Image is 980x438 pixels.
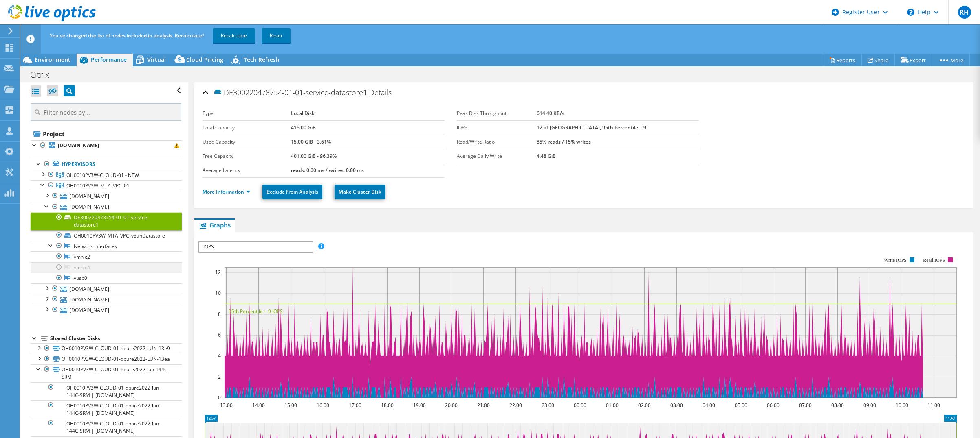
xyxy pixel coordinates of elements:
[445,402,458,409] text: 20:00
[457,152,536,160] label: Average Daily Write
[335,185,385,199] a: Make Cluster Disk
[767,402,780,409] text: 06:00
[823,54,862,66] a: Reports
[31,202,182,212] a: [DOMAIN_NAME]
[381,402,394,409] text: 18:00
[291,153,337,159] b: 401.00 GiB - 96.39%
[831,402,844,409] text: 08:00
[927,402,940,409] text: 11:00
[213,87,367,97] span: DE300220478754-01-01-service-datastore1
[31,343,182,354] a: OH0010PV3W-CLOUD-01-dpure2022-LUN-13e9
[218,331,221,338] text: 6
[252,402,265,409] text: 14:00
[31,262,182,273] a: vmnic4
[58,142,99,149] b: [DOMAIN_NAME]
[31,191,182,201] a: [DOMAIN_NAME]
[894,54,932,66] a: Export
[218,373,221,380] text: 2
[31,418,182,436] a: OH0010PV3W-CLOUD-01-dpure2022-lun-144C-SRM | [DOMAIN_NAME]
[31,230,182,241] a: OH0010PV3W_MTA_VPC_vSanDatastore
[31,212,182,230] a: DE300220478754-01-01-service-datastore1
[509,402,522,409] text: 22:00
[186,56,223,63] span: Cloud Pricing
[218,311,221,318] text: 8
[574,402,586,409] text: 00:00
[638,402,651,409] text: 02:00
[66,182,130,189] span: OH0010PV3W_MTA_VPC_01
[413,402,426,409] text: 19:00
[203,109,291,118] label: Type
[884,257,907,263] text: Write IOPS
[317,402,329,409] text: 16:00
[220,402,233,409] text: 13:00
[31,127,182,140] a: Project
[229,308,283,315] text: 95th Percentile = 9 IOPS
[291,138,331,145] b: 15.00 GiB - 3.61%
[31,170,182,180] a: OH0010PV3W-CLOUD-01 - NEW
[457,109,536,118] label: Peak Disk Throughput
[199,242,312,252] span: IOPS
[31,103,181,121] input: Filter nodes by...
[218,394,221,401] text: 0
[457,138,536,146] label: Read/Write Ratio
[198,221,231,229] span: Graphs
[291,110,315,117] b: Local Disk
[537,153,556,159] b: 4.48 GiB
[457,124,536,132] label: IOPS
[31,305,182,315] a: [DOMAIN_NAME]
[958,6,971,19] span: RH
[203,138,291,146] label: Used Capacity
[369,87,392,97] span: Details
[35,56,70,63] span: Environment
[31,273,182,283] a: vusb0
[50,333,182,343] div: Shared Cluster Disks
[213,28,255,43] a: Recalculate
[31,283,182,294] a: [DOMAIN_NAME]
[477,402,490,409] text: 21:00
[537,110,564,117] b: 614.40 KB/s
[31,354,182,364] a: OH0010PV3W-CLOUD-01-dpure2022-LUN-13ea
[203,166,291,174] label: Average Latency
[735,402,747,409] text: 05:00
[203,188,250,195] a: More Information
[896,402,908,409] text: 10:00
[606,402,619,409] text: 01:00
[262,185,322,199] a: Exclude From Analysis
[670,402,683,409] text: 03:00
[66,172,139,179] span: OH0010PV3W-CLOUD-01 - NEW
[291,124,316,131] b: 416.00 GiB
[31,382,182,400] a: OH0010PV3W-CLOUD-01-dpure2022-lun-144C-SRM | [DOMAIN_NAME]
[203,124,291,132] label: Total Capacity
[215,290,221,296] text: 10
[537,138,591,145] b: 85% reads / 15% writes
[31,364,182,382] a: OH0010PV3W-CLOUD-01-dpure2022-lun-144C-SRM
[537,124,646,131] b: 12 at [GEOGRAPHIC_DATA], 95th Percentile = 9
[50,32,204,39] span: You've changed the list of nodes included in analysis. Recalculate?
[349,402,361,409] text: 17:00
[863,402,876,409] text: 09:00
[31,294,182,305] a: [DOMAIN_NAME]
[799,402,812,409] text: 07:00
[31,241,182,251] a: Network Interfaces
[31,140,182,151] a: [DOMAIN_NAME]
[147,56,166,63] span: Virtual
[91,56,127,63] span: Performance
[923,257,945,263] text: Read IOPS
[703,402,715,409] text: 04:00
[31,180,182,191] a: OH0010PV3W_MTA_VPC_01
[542,402,554,409] text: 23:00
[291,167,364,174] b: reads: 0.00 ms / writes: 0.00 ms
[861,54,895,66] a: Share
[907,9,914,16] svg: \n
[215,269,221,276] text: 12
[284,402,297,409] text: 15:00
[31,159,182,170] a: Hypervisors
[932,54,970,66] a: More
[203,152,291,160] label: Free Capacity
[31,251,182,262] a: vmnic2
[244,56,280,63] span: Tech Refresh
[218,352,221,359] text: 4
[31,400,182,418] a: OH0010PV3W-CLOUD-01-dpure2022-lun-144C-SRM | [DOMAIN_NAME]
[26,70,62,79] h1: Citrix
[262,28,291,43] a: Reset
